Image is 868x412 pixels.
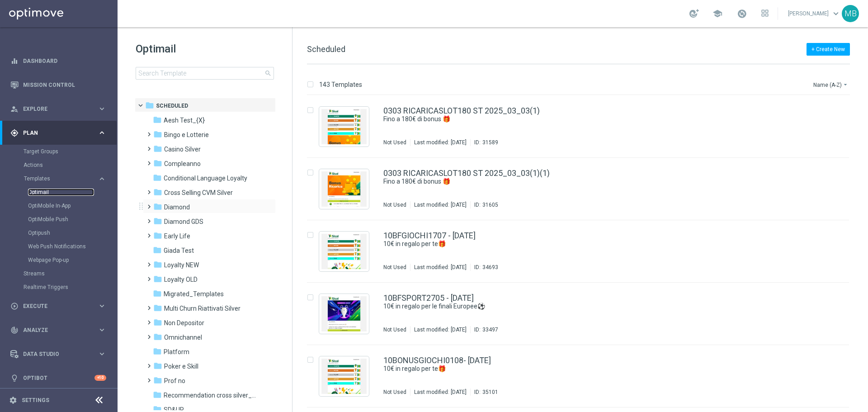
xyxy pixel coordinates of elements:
span: Analyze [23,327,98,333]
div: MB [842,5,859,22]
i: gps_fixed [10,129,19,137]
span: Non Depositor [164,319,204,327]
div: Fino a 180€ di bonus 🎁​ [383,115,811,123]
div: Optibot [10,366,106,390]
a: 10€ in regalo per te🎁 [383,365,790,373]
button: Data Studio keyboard_arrow_right [10,350,107,358]
a: 10BFGIOCHI1707 - [DATE] [383,232,476,240]
button: equalizer Dashboard [10,57,107,65]
i: keyboard_arrow_right [98,302,106,310]
div: Actions [24,158,117,172]
i: folder [153,130,162,139]
a: 0303 RICARICASLOT180 ST 2025_03_03(1)(1) [383,169,550,177]
img: 31605.jpeg [321,171,367,207]
span: Plan [23,130,98,136]
i: folder [153,246,162,255]
div: ID: [470,264,498,271]
h1: Optimail [136,42,274,56]
i: folder [153,202,162,211]
button: lightbulb Optibot +10 [10,374,107,382]
i: folder [153,275,162,284]
span: keyboard_arrow_down [831,9,841,19]
span: Diamond GDS [164,218,203,226]
a: Mission Control [23,73,106,97]
div: ID: [470,139,498,146]
a: OptiMobile In-App [28,202,94,209]
span: Migrated_Templates [164,290,224,298]
div: Mission Control [10,73,106,97]
i: folder [153,332,162,341]
span: Compleanno [164,160,201,168]
a: [PERSON_NAME]keyboard_arrow_down [787,7,842,20]
div: Press SPACE to select this row. [298,220,866,283]
a: Actions [24,161,94,169]
span: search [264,70,272,77]
i: folder [153,115,162,124]
i: keyboard_arrow_right [98,175,106,183]
div: Data Studio [10,350,98,358]
div: Not Used [383,326,406,333]
div: 10€ in regalo per te🎁 [383,365,811,373]
span: school [712,9,722,19]
i: track_changes [10,326,19,334]
span: Early Life [164,232,190,240]
div: 31589 [482,139,498,146]
button: Name (A-Z)arrow_drop_down [812,79,850,90]
span: Scheduled [307,44,345,54]
button: gps_fixed Plan keyboard_arrow_right [10,129,107,137]
div: 31605 [482,201,498,208]
div: Target Groups [24,145,117,158]
a: Optimail [28,189,94,196]
i: folder [153,231,162,240]
div: Templates [24,176,98,181]
i: folder [153,217,162,226]
div: Streams [24,267,117,280]
i: settings [9,396,17,404]
span: Cross Selling CVM Silver [164,189,233,197]
button: Mission Control [10,81,107,89]
a: Web Push Notifications [28,243,94,250]
a: Fino a 180€ di bonus 🎁​ [383,115,790,123]
button: person_search Explore keyboard_arrow_right [10,105,107,113]
div: OptiMobile Push [28,213,117,226]
span: Explore [23,106,98,112]
div: Last modified: [DATE] [410,326,470,333]
span: Conditional Language Loyalty [164,174,247,182]
span: Loyalty NEW [164,261,199,269]
a: Optibot [23,366,94,390]
div: Not Used [383,139,406,146]
div: Webpage Pop-up [28,253,117,267]
div: Not Used [383,264,406,271]
div: 10€ in regalo per te🎁 [383,240,811,248]
img: 33497.jpeg [321,296,367,331]
span: Data Studio [23,351,98,357]
i: folder [153,289,162,298]
div: Plan [10,129,98,137]
i: keyboard_arrow_right [98,128,106,137]
div: Templates [24,172,117,267]
div: +10 [94,375,106,381]
div: Not Used [383,201,406,208]
div: 10€ in regalo per le finali Europee⚽ [383,302,811,311]
i: folder [153,347,162,356]
i: equalizer [10,57,19,65]
i: play_circle_outline [10,302,19,310]
span: Bingo e Lotterie [164,131,209,139]
a: Dashboard [23,49,106,73]
div: Press SPACE to select this row. [298,283,866,345]
img: 34693.jpeg [321,234,367,269]
i: folder [153,376,162,385]
button: + Create New [807,43,850,56]
div: Press SPACE to select this row. [298,158,866,220]
a: Fino a 180€ di bonus 🎁​ [383,177,790,186]
i: folder [153,173,162,182]
i: arrow_drop_down [842,81,849,88]
span: Loyalty OLD [164,275,198,284]
span: Execute [23,303,98,309]
span: Poker e Skill [164,362,198,370]
div: Dashboard [10,49,106,73]
span: Multi Churn Riattivati Silver [164,304,241,313]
